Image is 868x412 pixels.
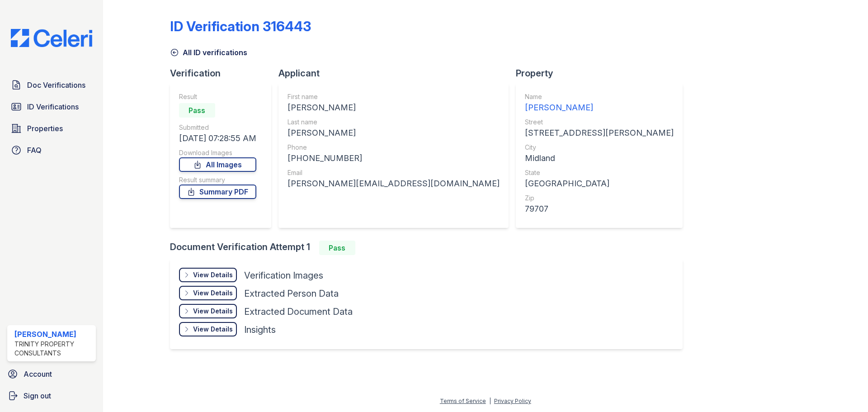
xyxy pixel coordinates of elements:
[244,287,339,300] div: Extracted Person Data
[525,143,674,152] div: City
[27,80,85,90] span: Doc Verifications
[288,118,500,127] div: Last name
[516,67,690,80] div: Property
[288,101,500,114] div: [PERSON_NAME]
[7,119,96,137] a: Properties
[288,92,500,101] div: First name
[179,123,256,132] div: Submitted
[440,398,486,404] a: Terms of Service
[24,390,51,401] span: Sign out
[24,369,52,379] span: Account
[7,76,96,94] a: Doc Verifications
[278,67,516,80] div: Applicant
[14,329,92,340] div: [PERSON_NAME]
[179,103,215,118] div: Pass
[244,305,353,318] div: Extracted Document Data
[489,398,491,404] div: |
[170,241,690,255] div: Document Verification Attempt 1
[179,185,256,199] a: Summary PDF
[288,127,500,139] div: [PERSON_NAME]
[288,152,500,165] div: [PHONE_NUMBER]
[525,168,674,177] div: State
[525,194,674,203] div: Zip
[193,270,233,279] div: View Details
[4,387,99,405] a: Sign out
[525,101,674,114] div: [PERSON_NAME]
[7,141,96,159] a: FAQ
[7,98,96,116] a: ID Verifications
[4,29,99,47] img: CE_Logo_Blue-a8612792a0a2168367f1c8372b55b34899dd931a85d93a1a3d3e32e68fde9ad4.png
[170,67,278,80] div: Verification
[193,289,233,298] div: View Details
[27,145,42,156] span: FAQ
[170,18,311,34] div: ID Verification 316443
[193,307,233,316] div: View Details
[244,269,323,282] div: Verification Images
[525,92,674,101] div: Name
[288,143,500,152] div: Phone
[27,123,63,134] span: Properties
[288,177,500,190] div: [PERSON_NAME][EMAIL_ADDRESS][DOMAIN_NAME]
[170,47,247,58] a: All ID verifications
[4,365,99,383] a: Account
[179,132,256,145] div: [DATE] 07:28:55 AM
[288,168,500,177] div: Email
[179,157,256,172] a: All Images
[525,92,674,114] a: Name [PERSON_NAME]
[525,152,674,165] div: Midland
[525,118,674,127] div: Street
[244,323,276,336] div: Insights
[179,175,256,185] div: Result summary
[179,148,256,157] div: Download Images
[525,127,674,139] div: [STREET_ADDRESS][PERSON_NAME]
[494,398,531,404] a: Privacy Policy
[525,203,674,215] div: 79707
[319,241,355,255] div: Pass
[193,325,233,334] div: View Details
[179,92,256,101] div: Result
[27,101,79,112] span: ID Verifications
[525,177,674,190] div: [GEOGRAPHIC_DATA]
[14,340,92,358] div: Trinity Property Consultants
